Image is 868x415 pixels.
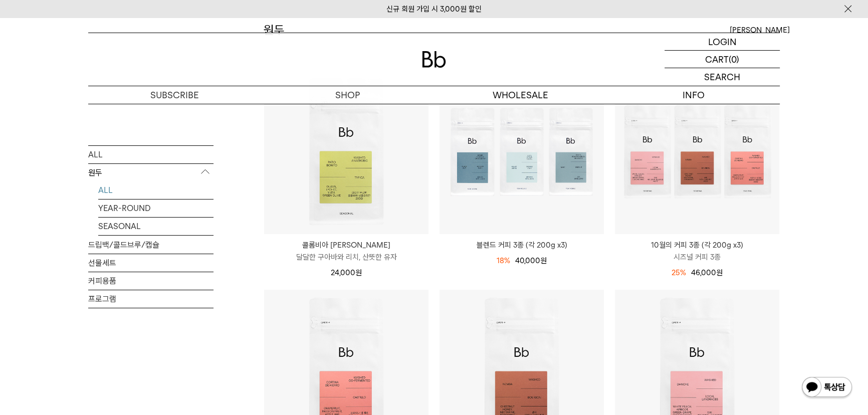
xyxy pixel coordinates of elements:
[355,268,362,277] span: 원
[515,256,547,265] span: 40,000
[665,51,780,68] a: CART (0)
[434,86,607,104] p: WHOLESALE
[331,268,362,277] span: 24,000
[440,239,604,251] a: 블렌드 커피 3종 (각 200g x3)
[98,181,213,199] a: ALL
[422,51,446,68] img: 로고
[88,290,213,308] a: 프로그램
[264,239,428,263] a: 콜롬비아 [PERSON_NAME] 달달한 구아바와 리치, 산뜻한 유자
[615,70,779,234] img: 10월의 커피 3종 (각 200g x3)
[801,376,853,400] img: 카카오톡 채널 1:1 채팅 버튼
[705,51,729,68] p: CART
[88,272,213,290] a: 커피용품
[88,146,213,163] a: ALL
[607,86,780,104] p: INFO
[716,268,723,277] span: 원
[440,70,604,234] img: 블렌드 커피 3종 (각 200g x3)
[708,33,737,50] p: LOGIN
[691,268,723,277] span: 46,000
[264,251,428,263] p: 달달한 구아바와 리치, 산뜻한 유자
[98,218,213,235] a: SEASONAL
[264,70,428,234] img: 콜롬비아 파티오 보니토
[261,86,434,104] a: SHOP
[98,199,213,217] a: YEAR-ROUND
[88,164,213,182] p: 원두
[704,68,740,86] p: SEARCH
[88,236,213,254] a: 드립백/콜드브루/캡슐
[615,239,779,251] p: 10월의 커피 3종 (각 200g x3)
[615,239,779,263] a: 10월의 커피 3종 (각 200g x3) 시즈널 커피 3종
[665,33,780,51] a: LOGIN
[497,255,510,267] div: 18%
[88,86,261,104] a: SUBSCRIBE
[386,5,482,14] a: 신규 회원 가입 시 3,000원 할인
[615,251,779,263] p: 시즈널 커피 3종
[729,51,739,68] p: (0)
[672,267,686,279] div: 25%
[540,256,547,265] span: 원
[88,254,213,272] a: 선물세트
[264,239,428,251] p: 콜롬비아 [PERSON_NAME]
